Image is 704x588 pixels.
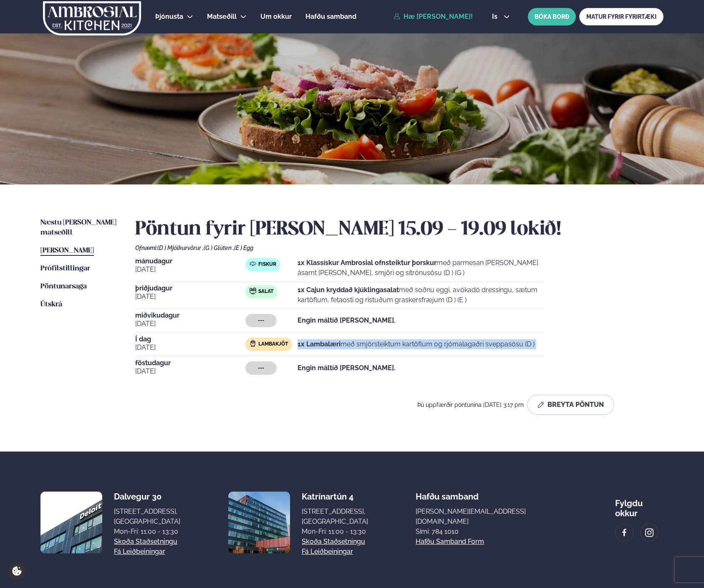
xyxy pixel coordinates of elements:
[135,312,245,319] span: miðvikudagur
[615,492,664,518] div: Fylgdu okkur
[207,13,237,20] span: Matseðill
[135,245,664,251] div: Ofnæmi:
[298,285,544,305] p: með soðnu eggi, avókadó dressingu, sætum kartöflum, fetaosti og ristuðum graskersfræjum (D ) (E )
[40,301,62,308] span: Útskrá
[40,218,119,238] a: Næstu [PERSON_NAME] matseðill
[40,247,94,254] span: [PERSON_NAME]
[305,13,356,20] span: Hafðu samband
[234,245,253,251] span: (E ) Egg
[305,12,356,22] a: Hafðu samband
[250,288,256,294] img: salad.svg
[298,340,341,348] strong: 1x Lambalæri
[114,547,165,557] a: Fá leiðbeiningar
[260,12,292,22] a: Um okkur
[302,507,368,527] div: [STREET_ADDRESS], [GEOGRAPHIC_DATA]
[40,246,94,256] a: [PERSON_NAME]
[135,258,245,265] span: mánudagur
[527,395,614,415] button: Breyta Pöntun
[528,8,576,25] button: BÓKA BORÐ
[40,282,87,292] a: Pöntunarsaga
[302,537,365,547] a: Skoða staðsetningu
[641,524,658,541] a: image alt
[114,507,180,527] div: [STREET_ADDRESS], [GEOGRAPHIC_DATA]
[298,286,399,294] strong: 1x Cajun kryddað kjúklingasalat
[135,292,245,302] span: [DATE]
[258,261,276,268] span: Fiskur
[40,265,90,272] span: Prófílstillingar
[616,524,633,541] a: image alt
[416,537,484,547] a: Hafðu samband form
[204,245,234,251] span: (G ) Glúten ,
[135,343,245,353] span: [DATE]
[135,265,245,275] span: [DATE]
[135,366,245,376] span: [DATE]
[417,401,524,408] span: Þú uppfærðir pöntunina [DATE] 3:17 pm
[298,259,437,267] strong: 1x Klassískur Ambrosial ofnsteiktur þorskur
[258,288,273,295] span: Salat
[302,527,368,537] div: Mon-Fri: 11:00 - 13:30
[258,365,264,371] span: ---
[155,12,183,22] a: Þjónusta
[579,8,664,25] a: MATUR FYRIR FYRIRTÆKI
[645,528,654,538] img: image alt
[8,563,25,580] a: Cookie settings
[40,300,62,310] a: Útskrá
[302,492,368,502] div: Katrínartún 4
[416,527,567,537] p: Sími: 784 1010
[135,285,245,292] span: þriðjudagur
[416,507,567,527] a: [PERSON_NAME][EMAIL_ADDRESS][DOMAIN_NAME]
[298,364,396,372] strong: Engin máltíð [PERSON_NAME].
[114,527,180,537] div: Mon-Fri: 11:00 - 13:30
[157,245,204,251] span: (D ) Mjólkurvörur ,
[135,319,245,329] span: [DATE]
[258,317,264,324] span: ---
[250,260,256,267] img: fish.svg
[298,258,544,278] p: með parmesan [PERSON_NAME] ásamt [PERSON_NAME], smjöri og sítrónusósu (D ) (G )
[228,492,290,553] img: image alt
[260,13,292,20] span: Um okkur
[298,316,396,324] strong: Engin máltíð [PERSON_NAME].
[620,528,629,538] img: image alt
[394,13,473,20] a: Hæ [PERSON_NAME]!
[135,218,664,241] h2: Pöntun fyrir [PERSON_NAME] 15.09 - 19.09 lokið!
[114,537,177,547] a: Skoða staðsetningu
[302,547,353,557] a: Fá leiðbeiningar
[492,13,500,20] span: is
[114,492,180,502] div: Dalvegur 30
[298,339,535,349] p: með smjörsteiktum kartöflum og rjómalagaðri sveppasósu (D )
[485,13,517,20] button: is
[416,485,479,502] span: Hafðu samband
[40,283,87,290] span: Pöntunarsaga
[135,360,245,366] span: föstudagur
[40,492,102,553] img: image alt
[250,340,256,347] img: Lamb.svg
[135,336,245,343] span: Í dag
[42,1,142,35] img: logo
[40,264,90,274] a: Prófílstillingar
[258,341,288,348] span: Lambakjöt
[40,219,116,236] span: Næstu [PERSON_NAME] matseðill
[155,13,183,20] span: Þjónusta
[207,12,237,22] a: Matseðill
